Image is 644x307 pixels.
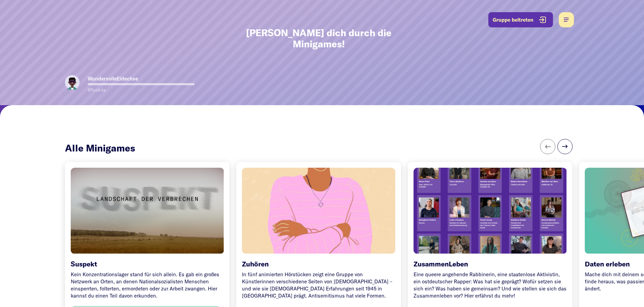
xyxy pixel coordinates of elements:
img: sunglasses.svg [65,75,80,90]
div: In fünf animierten Hörstücken zeigt eine Gruppe von Künstlerinnen verschiedene Seiten von [DEMOGR... [242,271,395,299]
h1: [PERSON_NAME] dich durch die Minigames! [236,27,401,50]
h6: ZusammenLeben [414,260,567,271]
h6: Suspekt [71,260,224,271]
span: 0 [88,87,106,93]
h5: Alle Minigames [65,142,135,154]
div: Kein Konzentrationslager stand für sich allein. Es gab ein großes Netzwerk an Orten, an denen Nat... [71,271,224,299]
strong: WundervolleEidechse [88,75,138,81]
h6: Zuhören [242,260,395,271]
div: Eine queere angehende Rabbinerin, eine staatenlose Aktivistin, ein ostdeutscher Rapper: Was hat s... [414,271,567,299]
span: Punkte [90,87,106,93]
